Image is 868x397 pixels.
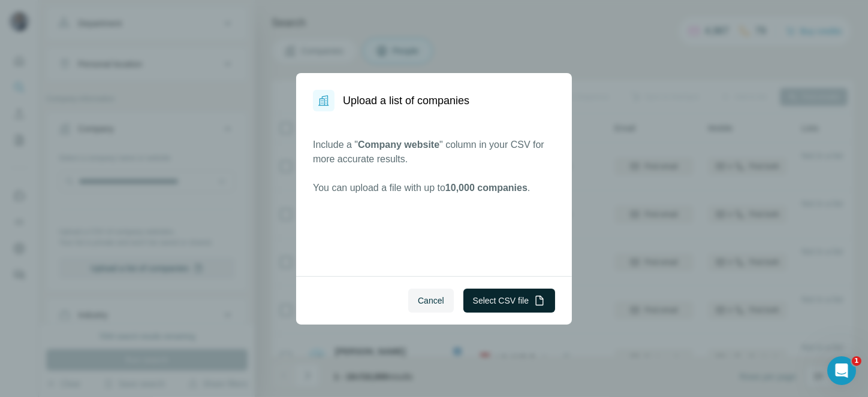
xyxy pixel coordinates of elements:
span: Cancel [418,295,444,307]
button: Cancel [408,289,454,313]
span: 10,000 companies [445,183,528,193]
iframe: Intercom live chat [827,356,856,385]
span: 1 [852,356,861,366]
span: Company website [358,140,439,150]
h1: Upload a list of companies [343,92,469,109]
p: Include a " " column in your CSV for more accurate results. [313,138,555,166]
p: You can upload a file with up to . [313,181,555,195]
button: Select CSV file [463,289,555,313]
